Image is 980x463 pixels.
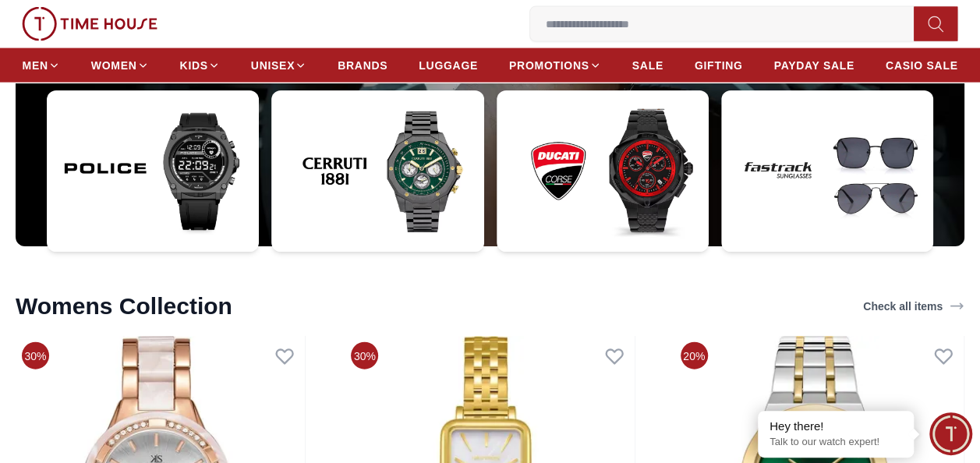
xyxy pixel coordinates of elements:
[419,58,478,73] span: LUGGAGE
[251,58,295,73] span: UNISEX
[23,58,48,73] span: MEN
[769,419,902,434] div: Hey there!
[721,90,933,252] img: ...
[91,51,149,80] a: WOMEN
[351,342,378,369] span: 30%
[271,90,483,252] img: ...
[509,58,589,73] span: PROMOTIONS
[338,51,387,80] a: BRANDS
[251,51,306,80] a: UNISEX
[773,58,854,73] span: PAYDAY SALE
[929,412,972,455] div: Chat Widget
[773,51,854,80] a: PAYDAY SALE
[338,58,387,73] span: BRANDS
[47,90,259,252] img: ...
[23,51,60,80] a: MEN
[180,58,208,73] span: KIDS
[860,295,968,317] a: Check all items
[419,51,478,80] a: LUGGAGE
[886,58,958,73] span: CASIO SALE
[695,51,743,80] a: GIFTING
[497,90,709,252] img: ...
[180,51,220,80] a: KIDS
[681,342,708,369] span: 20%
[509,51,601,80] a: PROMOTIONS
[16,292,232,320] h2: Womens Collection
[695,58,743,73] span: GIFTING
[769,436,902,449] p: Talk to our watch expert!
[632,58,663,73] span: SALE
[886,51,958,80] a: CASIO SALE
[22,7,157,41] img: ...
[632,51,663,80] a: SALE
[91,58,137,73] span: WOMEN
